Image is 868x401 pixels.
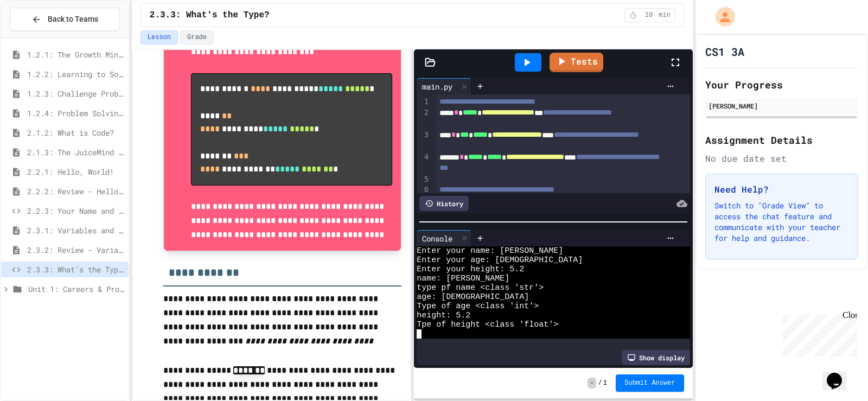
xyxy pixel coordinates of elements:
span: / [598,379,602,387]
span: type pf name <class 'str'> [417,283,544,292]
div: No due date set [705,152,858,165]
div: [PERSON_NAME] [709,101,855,111]
span: 10 [640,11,658,20]
span: Unit 1: Careers & Professionalism [28,283,124,295]
span: Tpe of height <class 'float'> [417,320,558,329]
span: 2.3.3: What's the Type? [150,9,270,22]
span: - [588,378,596,389]
div: 4 [417,152,430,174]
span: name: [PERSON_NAME] [417,274,509,283]
span: Type of age <class 'int'> [417,302,539,311]
div: Console [417,233,458,244]
span: 2.3.2: Review - Variables and Data Types [27,244,124,256]
span: 2.1.2: What is Code? [27,127,124,138]
button: Back to Teams [10,8,120,31]
p: Switch to "Grade View" to access the chat feature and communicate with your teacher for help and ... [714,200,849,244]
button: Grade [180,30,214,44]
h1: CS1 3A [705,44,744,59]
span: Back to Teams [48,14,98,25]
div: 2 [417,107,430,130]
span: height: 5.2 [417,311,470,320]
span: 1.2.3: Challenge Problem - The Bridge [27,88,124,99]
span: age: [DEMOGRAPHIC_DATA] [417,292,529,302]
span: 1.2.2: Learning to Solve Hard Problems [27,68,124,80]
div: 1 [417,97,430,107]
span: 1 [603,379,607,387]
span: 2.1.3: The JuiceMind IDE [27,147,124,158]
span: Submit Answer [624,379,675,387]
span: 2.3.3: What's the Type? [27,264,124,275]
span: 1.2.1: The Growth Mindset [27,49,124,60]
div: Chat with us now!Close [4,4,75,69]
div: 5 [417,174,430,185]
div: 3 [417,130,430,152]
iframe: chat widget [778,310,857,357]
a: Tests [550,53,603,72]
span: 1.2.4: Problem Solving Practice [27,107,124,119]
span: 2.2.2: Review - Hello, World! [27,186,124,197]
div: Show display [622,350,690,365]
span: 2.3.1: Variables and Data Types [27,225,124,236]
iframe: chat widget [822,358,857,390]
span: min [659,11,671,20]
div: Console [417,230,471,246]
span: Enter your name: [PERSON_NAME] [417,246,563,256]
span: Enter your age: [DEMOGRAPHIC_DATA] [417,256,583,265]
h3: Need Help? [714,183,849,196]
h2: Assignment Details [705,132,858,148]
div: main.py [417,81,458,92]
div: 6 [417,184,430,195]
span: Enter your height: 5.2 [417,265,524,274]
span: 2.2.1: Hello, World! [27,166,124,177]
button: Submit Answer [616,374,684,392]
div: My Account [704,4,738,29]
span: 2.2.3: Your Name and Favorite Movie [27,205,124,217]
div: History [419,196,469,211]
div: main.py [417,78,471,94]
button: Lesson [141,30,178,44]
h2: Your Progress [705,77,858,92]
